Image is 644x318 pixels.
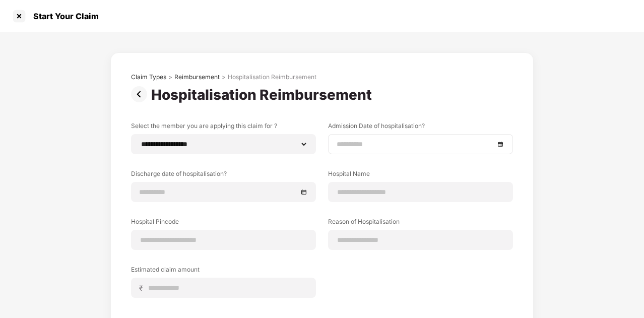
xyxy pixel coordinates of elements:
[168,73,172,81] div: >
[139,283,147,293] span: ₹
[131,169,316,182] label: Discharge date of hospitalisation?
[131,265,316,278] label: Estimated claim amount
[222,73,226,81] div: >
[174,73,220,81] div: Reimbursement
[328,121,513,134] label: Admission Date of hospitalisation?
[131,86,151,102] img: svg+xml;base64,PHN2ZyBpZD0iUHJldi0zMngzMiIgeG1sbnM9Imh0dHA6Ly93d3cudzMub3JnLzIwMDAvc3ZnIiB3aWR0aD...
[328,217,513,230] label: Reason of Hospitalisation
[131,217,316,230] label: Hospital Pincode
[131,73,166,81] div: Claim Types
[328,169,513,182] label: Hospital Name
[131,121,316,134] label: Select the member you are applying this claim for ?
[228,73,316,81] div: Hospitalisation Reimbursement
[27,11,99,21] div: Start Your Claim
[151,86,376,103] div: Hospitalisation Reimbursement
